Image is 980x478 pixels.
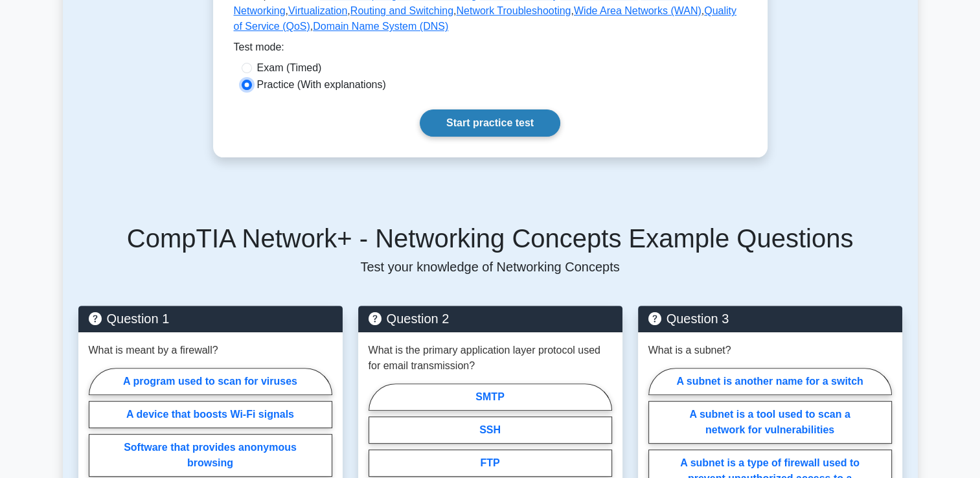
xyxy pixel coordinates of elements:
h5: Question 3 [648,311,892,326]
label: A subnet is a tool used to scan a network for vulnerabilities [648,401,892,444]
div: Test mode: [234,40,747,60]
label: A subnet is another name for a switch [648,368,892,395]
h5: CompTIA Network+ - Networking Concepts Example Questions [78,223,902,254]
label: A program used to scan for viruses [89,368,332,395]
a: Network Troubleshooting [456,5,571,16]
a: Routing and Switching [350,5,453,16]
p: What is a subnet? [648,343,731,358]
p: What is meant by a firewall? [89,343,218,358]
a: Start practice test [420,109,560,137]
label: Exam (Timed) [257,60,322,76]
a: Domain Name System (DNS) [313,21,448,32]
p: What is the primary application layer protocol used for email transmission? [369,343,612,374]
p: Test your knowledge of Networking Concepts [78,259,902,275]
label: SSH [369,416,612,444]
a: Wide Area Networks (WAN) [574,5,701,16]
label: A device that boosts Wi-Fi signals [89,401,332,428]
h5: Question 1 [89,311,332,326]
label: SMTP [369,383,612,411]
h5: Question 2 [369,311,612,326]
label: Practice (With explanations) [257,77,386,93]
label: FTP [369,450,612,477]
label: Software that provides anonymous browsing [89,434,332,477]
a: Virtualization [288,5,347,16]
